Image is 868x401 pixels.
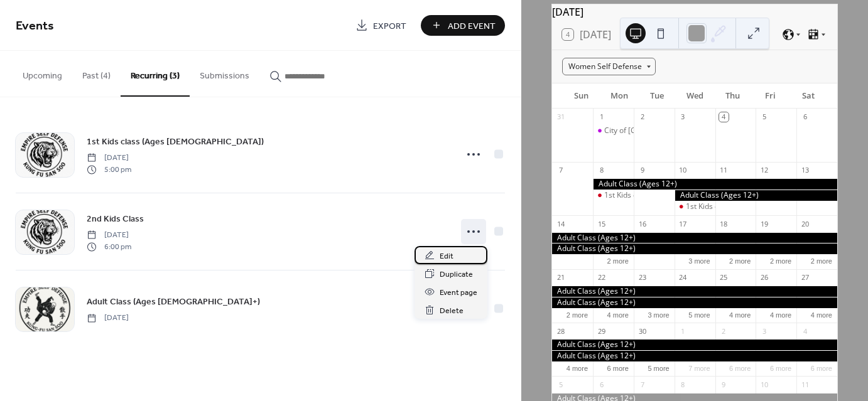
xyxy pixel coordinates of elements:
span: Add Event [448,19,496,33]
div: 26 [759,273,769,282]
div: Mon [600,83,637,109]
div: Adult Class (Ages 12+) [552,297,837,308]
div: 10 [678,166,688,175]
button: 3 more [643,309,674,319]
span: [DATE] [87,152,131,164]
div: Adult Class (Ages 12+) [552,351,837,361]
div: Adult Class (Ages 12+) [593,179,837,190]
div: Adult Class (Ages 12+) [552,286,837,297]
span: 6:00 pm [87,241,131,252]
button: 5 more [683,309,715,319]
button: Past (4) [72,51,121,95]
button: 4 more [561,362,593,373]
div: 5 [759,112,769,122]
div: 13 [800,166,810,175]
button: 4 more [602,309,634,319]
div: 29 [597,326,606,336]
div: 21 [556,273,565,282]
button: Upcoming [13,51,72,95]
div: 30 [637,326,647,336]
div: City of Rialto Closed, No classes! [593,126,634,136]
div: 27 [800,273,810,282]
button: 2 more [806,255,837,265]
div: 1 [597,112,606,122]
div: 3 [678,112,688,122]
button: 2 more [561,309,593,319]
div: 16 [637,219,647,228]
div: Adult Class (Ages 12+) [552,340,837,350]
div: 6 [800,112,810,122]
span: [DATE] [87,313,129,324]
div: 20 [800,219,810,228]
div: 1st Kids class (Ages 5-12) [675,201,715,212]
div: Adult Class (Ages 12+) [675,190,837,201]
span: Delete [440,304,464,318]
span: Export [373,19,406,33]
span: Duplicate [440,268,473,281]
div: 1st Kids class (Ages [DEMOGRAPHIC_DATA]) [686,201,842,212]
button: 2 more [724,255,756,265]
div: Sat [789,83,827,109]
button: 6 more [602,362,634,373]
div: Tue [638,83,676,109]
button: Add Event [421,15,505,36]
button: 6 more [724,362,756,373]
span: Edit [440,250,453,263]
div: 28 [556,326,565,336]
a: Export [346,15,416,36]
div: City of [GEOGRAPHIC_DATA], No classes! [604,126,747,136]
button: 6 more [765,362,796,373]
div: 4 [800,326,810,336]
button: 7 more [683,362,715,373]
div: 2 [637,112,647,122]
div: 31 [556,112,565,122]
button: 4 more [765,309,796,319]
button: 2 more [602,255,634,265]
span: Adult Class (Ages [DEMOGRAPHIC_DATA]+) [87,296,260,309]
span: Events [16,14,54,38]
a: Adult Class (Ages [DEMOGRAPHIC_DATA]+) [87,294,260,309]
div: 1st Kids class (Ages 5-12) [593,190,634,201]
div: 12 [759,166,769,175]
div: 8 [597,166,606,175]
span: Event page [440,286,477,299]
div: 22 [597,273,606,282]
div: 6 [597,380,606,389]
div: 25 [719,273,729,282]
span: [DATE] [87,230,131,241]
div: 9 [719,380,729,389]
div: 3 [759,326,769,336]
div: 17 [678,219,688,228]
button: 4 more [806,309,837,319]
div: 4 [719,112,729,122]
button: 6 more [806,362,837,373]
div: 19 [759,219,769,228]
button: 4 more [724,309,756,319]
div: Adult Class (Ages 12+) [552,233,837,243]
div: 24 [678,273,688,282]
div: 7 [637,380,647,389]
div: Thu [713,83,751,109]
div: 23 [637,273,647,282]
button: Submissions [190,51,259,95]
div: 18 [719,219,729,228]
div: 5 [556,380,565,389]
div: 1st Kids class (Ages [DEMOGRAPHIC_DATA]) [604,190,760,201]
div: 10 [759,380,769,389]
div: 1 [678,326,688,336]
div: Sun [562,83,600,109]
div: Wed [676,83,713,109]
div: 14 [556,219,565,228]
div: Adult Class (Ages 12+) [552,243,837,254]
button: 3 more [683,255,715,265]
span: 1st Kids class (Ages [DEMOGRAPHIC_DATA]) [87,136,264,149]
div: 9 [637,166,647,175]
span: 5:00 pm [87,164,131,175]
div: Fri [751,83,789,109]
div: 2 [719,326,729,336]
div: 8 [678,380,688,389]
div: 11 [719,166,729,175]
a: 1st Kids class (Ages [DEMOGRAPHIC_DATA]) [87,134,264,149]
div: 15 [597,219,606,228]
